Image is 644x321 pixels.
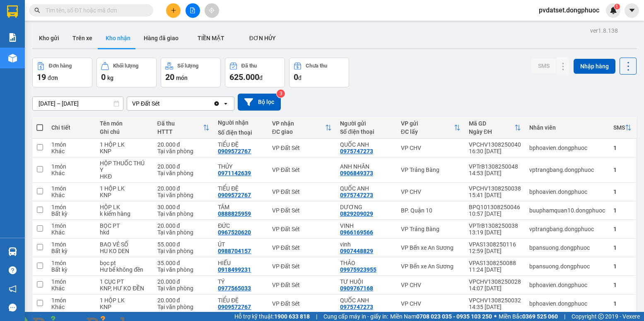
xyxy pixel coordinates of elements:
div: Nhân viên [529,124,605,131]
img: warehouse-icon [8,54,17,63]
span: đơn [48,75,58,81]
span: Miền Nam [390,312,492,321]
button: Chưa thu0đ [289,58,349,87]
div: VP Đất Sét [272,282,332,288]
div: 1 HỘP LK [100,185,149,192]
div: Người nhận [218,119,263,126]
span: TIỀN MẶT [198,35,224,41]
span: file-add [190,7,195,13]
div: 1 món [51,141,92,148]
div: k kiểm hàng [100,210,149,217]
button: Bộ lọc [238,94,281,111]
strong: 0369 525 060 [522,313,558,320]
div: Tại văn phòng [157,210,210,217]
button: Khối lượng0kg [96,58,157,87]
div: VP Đất Sét [272,167,332,173]
button: Hàng đã giao [137,28,185,48]
div: 0918499231 [218,266,251,273]
div: Người gửi [340,120,393,127]
div: ÚT [218,241,263,248]
div: 0909767168 [340,285,373,292]
svg: Clear value [213,100,220,107]
div: ANH NHÂN [340,163,393,170]
img: warehouse-icon [8,247,17,256]
div: 1 món [51,297,92,304]
strong: 1900 633 818 [274,313,310,320]
sup: 3 [277,89,285,98]
div: 1 [613,244,632,251]
div: BỌC PT [100,222,149,229]
div: TƯ HUỘI [340,278,393,285]
span: Hỗ trợ kỹ thuật: [234,312,310,321]
div: Ghi chú [100,128,149,135]
span: đ [259,75,263,81]
button: caret-down [625,3,639,18]
div: 1 CỤC PT [100,278,149,285]
div: VP CHV [401,188,461,195]
div: Chưa thu [306,63,327,69]
div: VP Đất Sét [272,207,332,214]
div: vptrangbang.dongphuoc [529,226,605,232]
div: 1 món [51,185,92,192]
span: Miền Bắc [499,312,558,321]
div: VP Đất Sét [272,188,332,195]
button: plus [166,3,181,18]
div: 20.000 đ [157,163,210,170]
div: 0971142639 [218,170,251,176]
div: Tại văn phòng [157,170,210,176]
span: plus [171,7,176,13]
button: Nhập hàng [574,59,615,74]
div: QUỐC ANH [340,185,393,192]
img: solution-icon [8,33,17,42]
div: 55.000 đ [157,241,210,248]
div: 16:30 [DATE] [469,148,521,154]
div: VPAS1308250088 [469,260,521,266]
span: | [316,312,317,321]
div: Khối lượng [113,63,138,69]
span: 0 [101,72,106,82]
img: icon-new-feature [610,7,617,14]
input: Tìm tên, số ĐT hoặc mã đơn [46,6,143,15]
div: Mã GD [469,120,514,127]
div: 1 món [51,278,92,285]
div: Tại văn phòng [157,192,210,198]
span: món [176,75,188,81]
div: TÝ [218,278,263,285]
div: 09975923955 [340,266,376,273]
div: TIỂU ĐỆ [218,297,263,304]
div: QUỐC ANH [340,297,393,304]
div: Tại văn phòng [157,248,210,254]
span: 19 [37,72,46,82]
span: caret-down [628,7,636,14]
div: 0906849373 [340,170,373,176]
div: bphoavien.dongphuoc [529,188,605,195]
div: 0975747273 [340,148,373,154]
div: 14:07 [DATE] [469,285,521,292]
span: 0 [294,72,298,82]
div: bọc pt [100,260,149,266]
th: Toggle SortBy [153,117,214,139]
div: 1 [613,282,632,288]
div: 35.000 đ [157,260,210,266]
div: BAO VÉ SỐ [100,241,149,248]
div: HIẾU [218,260,263,266]
input: Select a date range. [33,97,123,110]
div: Đơn hàng [49,63,72,69]
div: VP CHV [401,300,461,307]
div: Đã thu [157,120,203,127]
div: ĐỨC [218,222,263,229]
div: VINH [340,222,393,229]
div: THẢO [340,260,393,266]
div: KNP [100,148,149,154]
div: 1 [613,207,632,214]
div: VP Đất Sét [272,226,332,232]
div: Khác [51,304,92,310]
div: 1 [613,145,632,151]
div: Tại văn phòng [157,304,210,310]
span: 625.000 [229,72,259,82]
div: Khác [51,285,92,292]
div: VP Đất Sét [272,300,332,307]
div: 10:57 [DATE] [469,210,521,217]
div: TIỂU ĐỆ [218,141,263,148]
div: SMS [613,124,625,131]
